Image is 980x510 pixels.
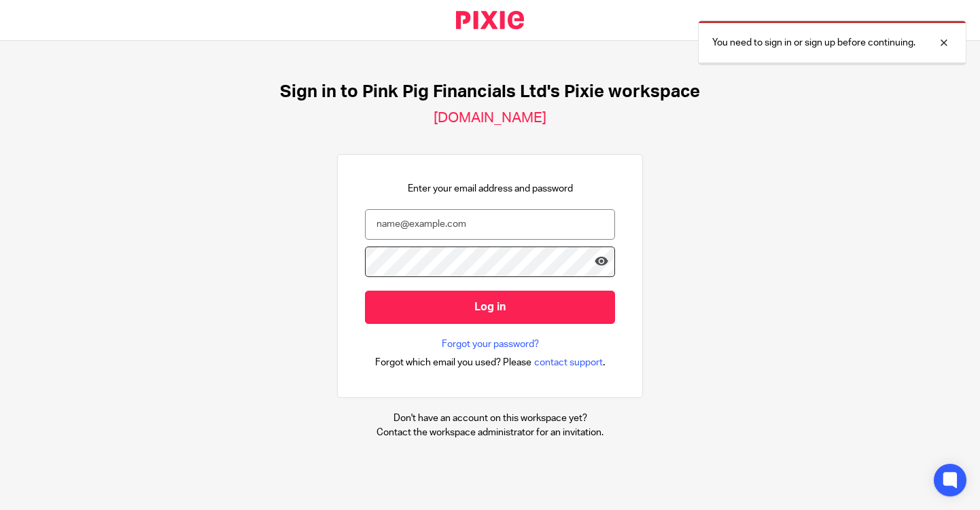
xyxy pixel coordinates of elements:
[280,81,700,103] h1: Sign in to Pink Pig Financials Ltd's Pixie workspace
[434,109,546,127] h2: [DOMAIN_NAME]
[365,291,615,324] input: Log in
[534,356,603,369] span: contact support
[377,412,603,425] p: Don't have an account on this workspace yet?
[365,209,615,240] input: name@example.com
[377,426,603,439] p: Contact the workspace administrator for an invitation.
[375,354,606,370] div: .
[375,356,531,369] span: Forgot which email you used? Please
[442,338,539,351] a: Forgot your password?
[712,36,915,50] p: You need to sign in or sign up before continuing.
[408,182,573,196] p: Enter your email address and password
